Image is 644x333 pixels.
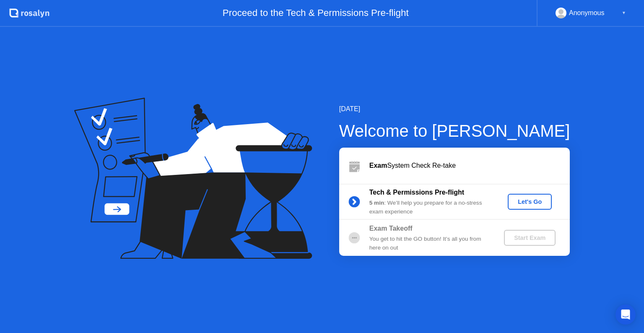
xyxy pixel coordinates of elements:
[369,161,570,171] div: System Check Re-take
[508,194,552,210] button: Let's Go
[507,234,552,241] div: Start Exam
[339,104,570,114] div: [DATE]
[369,200,384,206] b: 5 min
[622,8,626,18] div: ▼
[511,198,548,205] div: Let's Go
[369,225,413,232] b: Exam Takeoff
[504,230,556,246] button: Start Exam
[339,118,570,143] div: Welcome to [PERSON_NAME]
[569,8,605,18] div: Anonymous
[369,235,490,252] div: You get to hit the GO button! It’s all you from here on out
[369,189,464,196] b: Tech & Permissions Pre-flight
[615,304,636,325] div: Open Intercom Messenger
[369,199,490,216] div: : We’ll help you prepare for a no-stress exam experience
[369,162,387,169] b: Exam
